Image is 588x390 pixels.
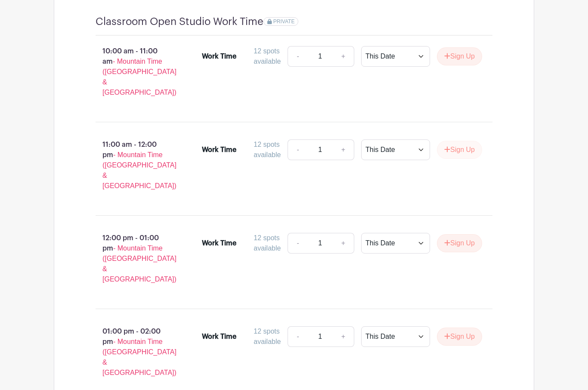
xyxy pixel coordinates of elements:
span: PRIVATE [273,19,295,25]
div: 12 spots available [254,140,281,161]
p: 11:00 am - 12:00 pm [82,136,188,195]
button: Sign Up [437,328,482,346]
a: - [288,46,307,67]
div: Work Time [202,238,236,249]
button: Sign Up [437,48,482,66]
span: - Mountain Time ([GEOGRAPHIC_DATA] & [GEOGRAPHIC_DATA]) [102,338,176,377]
a: + [333,46,354,67]
a: - [288,140,307,161]
div: Work Time [202,145,236,155]
span: - Mountain Time ([GEOGRAPHIC_DATA] & [GEOGRAPHIC_DATA]) [102,152,176,190]
a: + [333,327,354,347]
span: - Mountain Time ([GEOGRAPHIC_DATA] & [GEOGRAPHIC_DATA]) [102,58,176,96]
div: Work Time [202,332,236,342]
a: + [333,233,354,254]
span: - Mountain Time ([GEOGRAPHIC_DATA] & [GEOGRAPHIC_DATA]) [102,245,176,283]
p: 10:00 am - 11:00 am [82,43,188,102]
a: - [288,233,307,254]
div: 12 spots available [254,327,281,347]
div: 12 spots available [254,46,281,67]
div: Work Time [202,52,236,62]
button: Sign Up [437,141,482,159]
a: - [288,327,307,347]
p: 12:00 pm - 01:00 pm [82,230,188,288]
button: Sign Up [437,235,482,253]
p: 01:00 pm - 02:00 pm [82,323,188,382]
h4: Classroom Open Studio Work Time [96,16,263,28]
a: + [333,140,354,161]
div: 12 spots available [254,233,281,254]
